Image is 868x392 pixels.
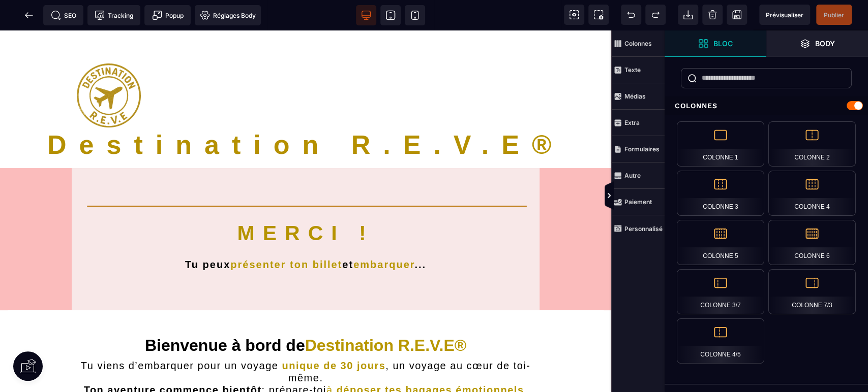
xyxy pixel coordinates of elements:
[588,5,609,25] span: Capture d'écran
[611,30,665,57] span: Colonnes
[43,5,83,25] span: Métadata SEO
[678,5,698,25] span: Importer
[727,5,747,25] span: Enregistrer
[195,5,261,25] span: Favicon
[677,171,764,216] div: Colonne 3
[677,121,764,167] div: Colonne 1
[51,10,76,20] span: SEO
[713,40,733,47] strong: Bloc
[405,5,425,25] span: Voir mobile
[677,269,764,314] div: Colonne 3/7
[665,30,766,57] span: Ouvrir les blocs
[624,172,641,179] strong: Autre
[19,5,39,25] span: Retour
[816,5,852,25] span: Enregistrer le contenu
[759,5,810,25] span: Aperçu
[624,119,640,126] strong: Extra
[380,5,401,25] span: Voir tablette
[621,5,641,25] span: Défaire
[15,99,596,130] h1: ®
[95,10,133,20] span: Tracking
[611,215,665,242] span: Personnalisé
[768,121,856,167] div: Colonne 2
[72,329,540,390] h2: Tu viens d’embarquer pour un voyage , un voyage au cœur de toi-même. : prépare-toi et , plus légè...
[824,11,844,19] span: Publier
[611,57,665,83] span: Texte
[611,83,665,110] span: Médias
[84,354,262,365] b: Ton aventure commence bientôt
[87,5,140,25] span: Code de suivi
[87,219,524,242] h2: Tu peux et ...
[677,220,764,265] div: Colonne 5
[766,11,803,19] span: Prévisualiser
[665,96,868,115] div: Colonnes
[665,181,675,211] span: Afficher les vues
[611,110,665,136] span: Extra
[72,305,540,329] h1: Bienvenue à bord de
[624,92,646,100] strong: Médias
[564,5,584,25] span: Voir les composants
[624,145,660,153] strong: Formulaires
[144,5,191,25] span: Créer une alerte modale
[702,5,723,25] span: Nettoyage
[152,10,184,20] span: Popup
[624,198,652,206] strong: Paiement
[611,136,665,162] span: Formulaires
[624,66,641,74] strong: Texte
[77,33,141,97] img: 6bc32b15c6a1abf2dae384077174aadc_LOGOT15p.png
[624,225,663,233] strong: Personnalisé
[611,162,665,189] span: Autre
[645,5,666,25] span: Rétablir
[768,269,856,314] div: Colonne 7/3
[768,220,856,265] div: Colonne 6
[677,318,764,364] div: Colonne 4/5
[624,40,652,47] strong: Colonnes
[200,10,256,20] span: Réglages Body
[766,30,868,57] span: Ouvrir les calques
[815,40,835,47] strong: Body
[356,5,376,25] span: Voir bureau
[768,171,856,216] div: Colonne 4
[611,189,665,215] span: Paiement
